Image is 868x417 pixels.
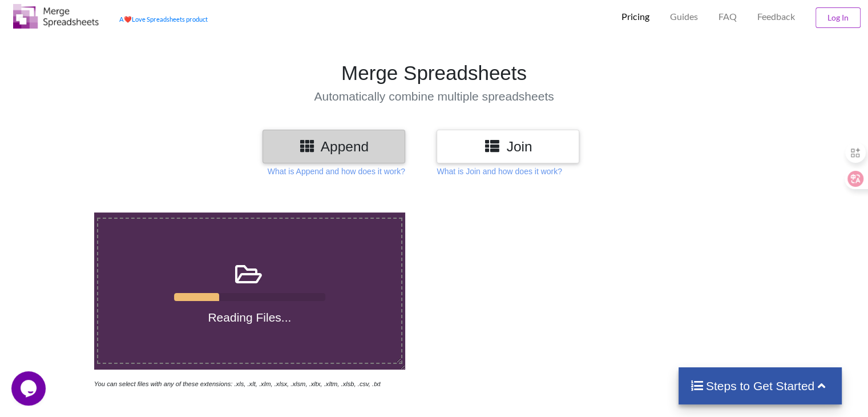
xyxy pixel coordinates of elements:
p: FAQ [718,11,737,23]
i: You can select files with any of these extensions: .xls, .xlt, .xlm, .xlsx, .xlsm, .xltx, .xltm, ... [94,380,381,387]
h4: Steps to Get Started [690,379,831,393]
img: Logo.png [13,4,99,29]
h3: Join [445,138,571,155]
h4: Reading Files... [98,310,401,324]
button: Log In [815,7,861,28]
span: heart [124,15,132,23]
a: AheartLove Spreadsheets product [119,15,208,23]
p: Guides [670,11,698,23]
iframe: chat widget [11,371,48,406]
p: What is Append and how does it work? [268,166,405,177]
h3: Append [271,138,397,155]
span: Feedback [757,12,795,21]
p: What is Join and how does it work? [437,166,562,177]
p: Pricing [621,11,649,23]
